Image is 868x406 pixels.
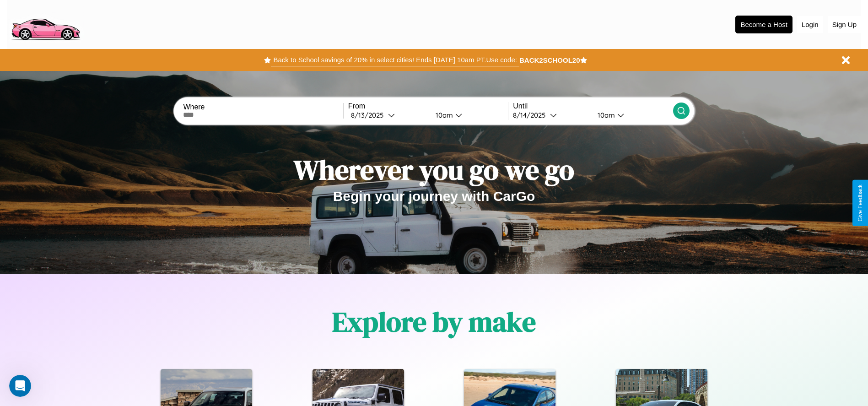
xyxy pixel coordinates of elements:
[513,102,673,110] label: Until
[183,103,343,111] label: Where
[593,111,617,119] div: 10am
[797,16,823,33] button: Login
[9,375,31,397] iframe: Intercom live chat
[348,110,428,120] button: 8/13/2025
[7,5,84,43] img: logo
[271,54,519,66] button: Back to School savings of 20% in select cities! Ends [DATE] 10am PT.Use code:
[857,184,863,222] div: Give Feedback
[348,102,508,110] label: From
[590,110,673,120] button: 10am
[828,16,861,33] button: Sign Up
[735,16,793,33] button: Become a Host
[428,110,508,120] button: 10am
[351,111,388,119] div: 8 / 13 / 2025
[431,111,455,119] div: 10am
[519,56,580,64] b: BACK2SCHOOL20
[332,303,536,341] h1: Explore by make
[513,111,550,119] div: 8 / 14 / 2025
